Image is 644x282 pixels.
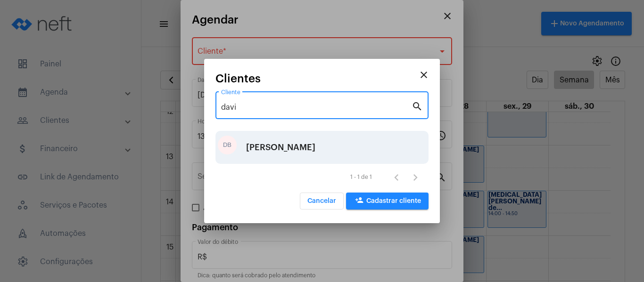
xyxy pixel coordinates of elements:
mat-icon: close [418,69,429,81]
span: Cadastrar cliente [354,198,421,204]
mat-icon: search [412,100,423,112]
button: Cadastrar cliente [346,193,429,209]
div: 1 - 1 de 1 [350,174,372,180]
span: Clientes [215,73,261,85]
button: Cancelar [300,193,344,209]
button: Página anterior [387,168,406,186]
button: Próxima página [406,168,425,186]
div: DB [218,136,237,154]
input: Pesquisar cliente [221,103,412,112]
mat-icon: person_add [354,196,365,207]
div: [PERSON_NAME] [246,133,315,161]
span: Cancelar [307,198,336,204]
